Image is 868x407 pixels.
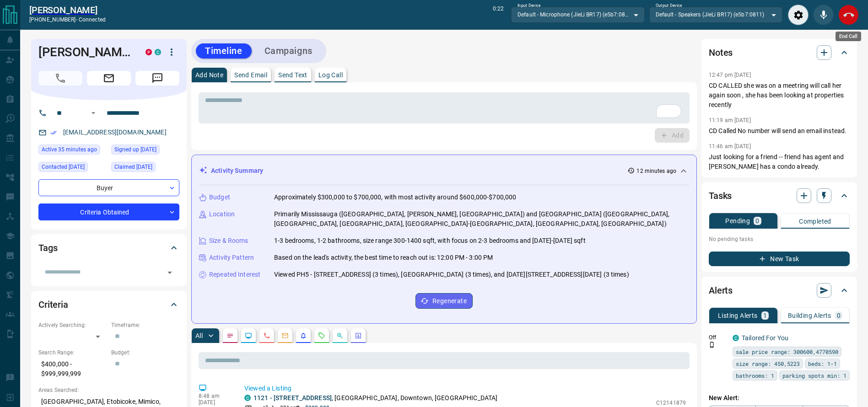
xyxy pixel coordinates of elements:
[649,7,782,22] div: Default - Speakers (JieLi BR17) (e5b7:0811)
[253,393,497,403] p: , [GEOGRAPHIC_DATA], Downtown, [GEOGRAPHIC_DATA]
[42,145,97,154] span: Active 35 minutes ago
[788,5,809,25] div: Audio Settings
[709,283,733,298] h2: Alerts
[782,371,846,380] span: parking spots min: 1
[135,71,179,86] span: Message
[755,218,759,224] p: 0
[709,45,733,60] h2: Notes
[355,332,362,339] svg: Agent Actions
[808,359,837,368] span: beds: 1-1
[226,332,234,339] svg: Notes
[709,152,850,171] p: Just looking for a friend -- friend has agent and [PERSON_NAME] has a condo already.
[111,145,179,157] div: Thu Dec 05 2019
[253,394,332,402] a: 1121 - [STREET_ADDRESS]
[718,312,758,319] p: Listing Alerts
[742,334,788,342] a: Tailored For You
[736,371,774,380] span: bathrooms: 1
[709,279,850,301] div: Alerts
[709,81,850,110] p: CD CALLED she was on a meetring will call her again soon , she has been looking at properties rec...
[211,166,263,176] p: Activity Summary
[38,348,107,357] p: Search Range:
[38,386,179,394] p: Areas Searched:
[274,209,689,229] p: Primarily Mississauga ([GEOGRAPHIC_DATA], [PERSON_NAME], [GEOGRAPHIC_DATA]) and [GEOGRAPHIC_DATA]...
[709,185,850,207] div: Tasks
[415,293,473,309] button: Regenerate
[155,49,161,55] div: condos.ca
[281,332,289,339] svg: Emails
[87,71,131,86] span: Email
[205,96,683,120] textarea: To enrich screen reader interactions, please activate Accessibility in Grammarly extension settings
[111,321,179,329] p: Timeframe:
[255,43,322,59] button: Campaigns
[656,3,682,9] label: Output Device
[813,5,834,25] div: Mute
[518,3,541,9] label: Input Device
[199,393,231,399] p: 8:48 am
[274,193,516,202] p: Approximately $300,000 to $700,000, with most activity around $600,000-$700,000
[336,332,344,339] svg: Opportunities
[79,16,106,23] span: connected
[88,107,99,118] button: Open
[709,117,751,123] p: 11:19 am [DATE]
[38,294,179,316] div: Criteria
[736,347,838,356] span: sale price range: 300600,4770590
[195,332,203,339] p: All
[38,357,107,381] p: $400,000 - $999,999,999
[837,312,841,319] p: 0
[788,312,831,319] p: Building Alerts
[709,188,732,203] h2: Tasks
[38,203,179,220] div: Criteria Obtained
[38,162,107,175] div: Tue Feb 04 2025
[244,384,686,393] p: Viewed a Listing
[38,237,179,259] div: Tags
[736,359,800,368] span: size range: 450,5223
[209,193,230,202] p: Budget
[709,126,850,136] p: CD Called No number will send an email instead.
[209,209,235,219] p: Location
[709,232,850,246] p: No pending tasks
[209,236,248,246] p: Size & Rooms
[111,348,179,357] p: Budget:
[278,72,307,78] p: Send Text
[799,218,831,225] p: Completed
[709,72,751,78] p: 12:47 pm [DATE]
[199,162,689,179] div: Activity Summary12 minutes ago
[38,241,57,255] h2: Tags
[725,218,750,224] p: Pending
[709,143,751,150] p: 11:46 am [DATE]
[636,167,676,175] p: 12 minutes ago
[709,393,850,403] p: New Alert:
[300,332,307,339] svg: Listing Alerts
[274,253,493,262] p: Based on the lead's activity, the best time to reach out is: 12:00 PM - 3:00 PM
[29,5,106,16] a: [PERSON_NAME]
[709,342,715,348] svg: Push Notification Only
[199,399,231,406] p: [DATE]
[111,162,179,175] div: Mon Feb 03 2025
[274,270,629,279] p: Viewed PH5 - [STREET_ADDRESS] (3 times), [GEOGRAPHIC_DATA] (3 times), and [DATE][STREET_ADDRESS][...
[263,332,270,339] svg: Calls
[493,5,504,25] p: 0:22
[114,145,156,154] span: Signed up [DATE]
[318,72,343,78] p: Log Call
[274,236,586,246] p: 1-3 bedrooms, 1-2 bathrooms, size range 300-1400 sqft, with focus on 2-3 bedrooms and [DATE]-[DAT...
[63,129,167,136] a: [EMAIL_ADDRESS][DOMAIN_NAME]
[709,252,850,266] button: New Task
[709,42,850,64] div: Notes
[209,270,260,279] p: Repeated Interest
[114,162,152,171] span: Claimed [DATE]
[195,72,223,78] p: Add Note
[38,179,179,196] div: Buyer
[196,43,252,59] button: Timeline
[209,253,254,262] p: Activity Pattern
[29,16,106,24] p: [PHONE_NUMBER] -
[38,45,132,59] h1: [PERSON_NAME]
[656,399,686,407] p: C12141879
[709,333,727,342] p: Off
[838,5,859,25] div: End Call
[38,71,82,86] span: Call
[763,312,767,319] p: 1
[146,49,152,55] div: property.ca
[38,145,107,157] div: Tue Sep 16 2025
[511,7,644,22] div: Default - Microphone (JieLi BR17) (e5b7:0811)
